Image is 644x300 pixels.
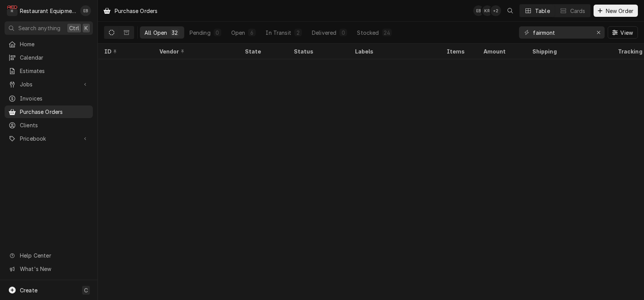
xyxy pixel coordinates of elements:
a: Purchase Orders [5,105,93,118]
div: State [245,47,281,55]
button: View [608,26,638,39]
span: Search anything [18,24,60,32]
div: Status [294,47,341,55]
div: Table [535,7,550,15]
div: Shipping [532,47,605,55]
div: Amount [483,47,518,55]
div: 24 [384,29,390,37]
a: Go to Help Center [5,249,93,262]
a: Invoices [5,92,93,105]
span: What's New [20,265,88,273]
div: Cards [570,7,586,15]
div: + 2 [490,5,501,16]
div: Emily Bird's Avatar [80,5,91,16]
a: Go to What's New [5,263,93,275]
div: Restaurant Equipment Diagnostics [20,7,76,15]
div: 2 [296,29,300,37]
div: ID [104,47,145,55]
div: 6 [250,29,254,37]
button: Search anythingCtrlK [5,21,93,35]
button: Erase input [592,26,605,39]
span: Estimates [20,67,89,75]
span: Jobs [20,80,78,88]
div: R [7,5,18,16]
div: Restaurant Equipment Diagnostics's Avatar [7,5,18,16]
span: Ctrl [69,24,79,32]
div: Items [446,47,469,55]
div: KR [482,5,493,16]
div: Kelli Robinette's Avatar [482,5,493,16]
span: Calendar [20,54,89,62]
div: Stocked [357,29,379,37]
div: 0 [215,29,220,37]
div: In Transit [266,29,291,37]
a: Go to Pricebook [5,132,93,145]
span: Purchase Orders [20,108,89,116]
div: 32 [172,29,178,37]
span: Home [20,40,89,48]
a: Go to Jobs [5,78,93,91]
div: Delivered [312,29,336,37]
a: Calendar [5,51,93,64]
span: View [619,29,634,37]
button: New Order [594,5,638,17]
span: K [84,24,88,32]
div: Emily Bird's Avatar [473,5,484,16]
span: Create [20,287,37,294]
span: Invoices [20,94,89,102]
span: Help Center [20,251,88,259]
div: Labels [355,47,434,55]
a: Home [5,38,93,50]
span: C [84,286,88,294]
div: Open [231,29,245,37]
a: Clients [5,119,93,131]
div: 0 [341,29,346,37]
span: Clients [20,121,89,129]
span: New Order [604,7,635,15]
span: Pricebook [20,135,78,143]
a: Estimates [5,65,93,77]
div: EB [473,5,484,16]
button: Open search [504,5,516,17]
div: All Open [144,29,167,37]
div: Vendor [159,47,231,55]
div: EB [80,5,91,16]
div: Pending [190,29,211,37]
input: Keyword search [533,26,590,39]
